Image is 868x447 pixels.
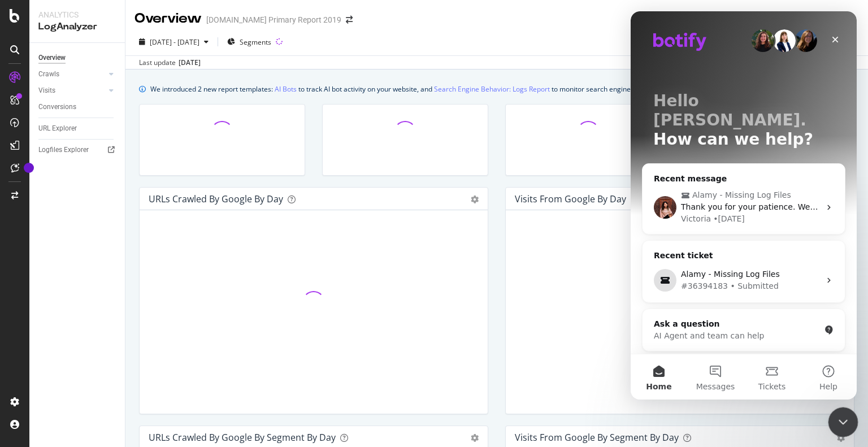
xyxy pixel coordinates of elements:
button: Segments [223,33,276,51]
div: gear [837,434,845,442]
div: Recent ticket [23,238,203,253]
a: Logfiles Explorer [38,144,117,156]
button: [DATE] - [DATE] [134,33,213,51]
div: Logfiles Explorer [38,144,89,156]
a: Visits [38,85,106,97]
div: Alamy - Missing Log Files#36394183 • Submitted [12,253,214,285]
iframe: Intercom live chat [828,407,858,437]
div: Tooltip anchor [24,163,34,173]
button: Messages [57,343,113,388]
a: Crawls [38,68,106,80]
div: URLs Crawled by Google By Segment By Day [149,432,336,443]
div: Victoria [50,202,80,214]
div: We introduced 2 new report templates: to track AI bot activity on your website, and to monitor se... [150,83,662,95]
a: Conversions [38,101,117,113]
div: URL Explorer [38,123,77,134]
iframe: Intercom live chat [631,11,857,400]
div: LogAnalyzer [38,20,116,33]
a: AI Bots [275,83,297,95]
div: #36394183 • Submitted [50,269,189,281]
div: • [DATE] [83,202,114,214]
button: Tickets [113,343,170,388]
span: Thank you for your patience. We will try to get back to you as soon as possible. [50,191,365,200]
div: Conversions [38,101,76,113]
div: Alamy - Missing Log Files [50,257,189,269]
div: URLs Crawled by Google by day [149,193,283,205]
div: info banner [139,83,854,95]
span: [DATE] - [DATE] [150,37,199,47]
div: gear [471,434,479,442]
div: gear [471,196,479,203]
div: Last update [139,58,201,68]
div: Ask a questionAI Agent and team can help [11,297,215,340]
div: [DATE] [179,58,201,68]
span: Tickets [128,371,155,379]
a: URL Explorer [38,123,117,134]
span: Home [15,371,41,379]
span: Segments [240,37,271,47]
div: AI Agent and team can help [23,319,189,331]
span: Messages [66,371,105,379]
div: Overview [134,9,202,28]
div: Analytics [38,9,116,20]
div: Close [194,18,215,38]
a: Search Engine Behavior: Logs Report [434,83,550,95]
div: Visits from Google By Segment By Day [515,432,679,443]
div: Visits from Google by day [515,193,626,205]
a: Overview [38,52,117,64]
button: Help [170,343,226,388]
div: [DOMAIN_NAME] Primary Report 2019 [206,14,341,25]
div: Overview [38,52,66,64]
div: Ask a question [23,307,189,319]
div: arrow-right-arrow-left [346,16,353,24]
span: Help [189,371,207,379]
div: Visits [38,85,55,97]
div: Crawls [38,68,59,80]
